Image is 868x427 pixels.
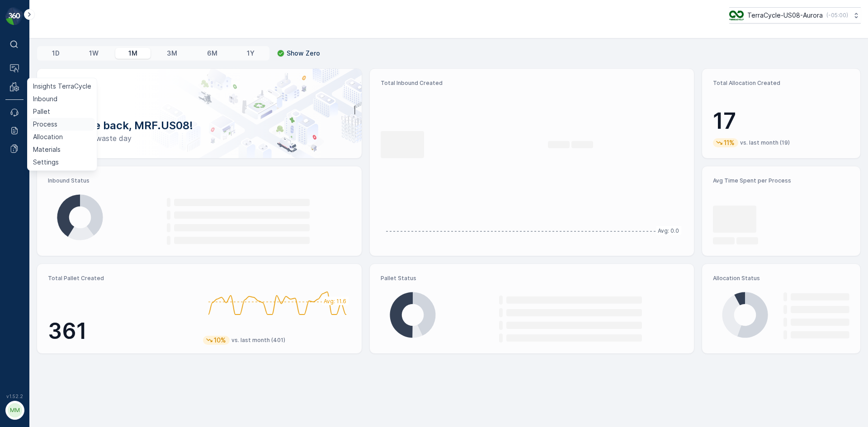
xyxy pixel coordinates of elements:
p: 361 [48,318,196,345]
img: logo [5,7,24,25]
p: Pallet Status [381,275,684,282]
p: 1Y [247,49,255,58]
p: 1M [128,49,137,58]
p: Avg Time Spent per Process [713,177,849,184]
p: 1D [52,49,60,58]
p: Show Zero [287,49,320,58]
img: image_ci7OI47.png [729,10,744,20]
p: 1W [89,49,99,58]
p: 3M [167,49,177,58]
p: TerraCycle-US08-Aurora [747,11,823,20]
span: v 1.52.2 [5,394,24,399]
button: TerraCycle-US08-Aurora(-05:00) [729,7,861,23]
p: Total Inbound Created [381,80,684,87]
div: MM [8,403,22,418]
p: vs. last month (19) [740,139,790,146]
p: 10% [213,336,227,345]
p: Have a zero-waste day [52,133,347,144]
p: 6M [207,49,217,58]
p: vs. last month (401) [231,337,285,344]
p: Allocation Status [713,275,849,282]
p: Welcome back, MRF.US08! [52,118,347,133]
p: ( -05:00 ) [826,12,848,19]
p: Inbound Status [48,177,351,184]
p: 11% [723,138,736,147]
p: Total Pallet Created [48,275,196,282]
p: 17 [713,108,849,135]
p: Total Allocation Created [713,80,849,87]
button: MM [5,401,24,420]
